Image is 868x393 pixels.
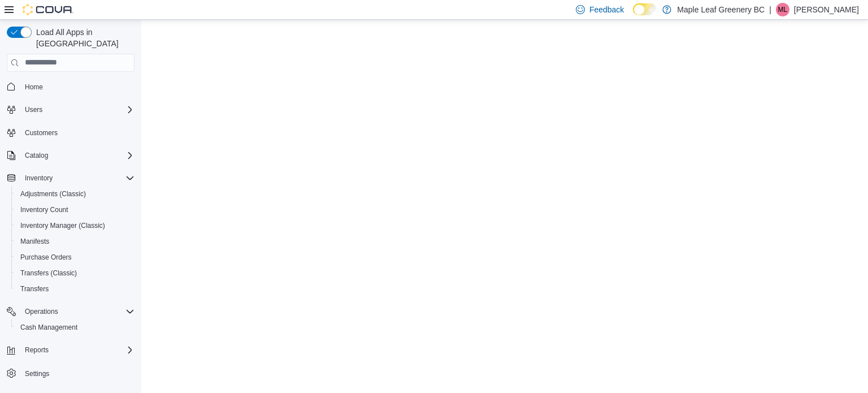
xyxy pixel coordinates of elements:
[20,367,54,381] a: Settings
[20,149,134,162] span: Catalog
[16,251,134,264] span: Purchase Orders
[16,321,82,334] a: Cash Management
[25,151,48,160] span: Catalog
[16,219,134,232] span: Inventory Manager (Classic)
[16,321,134,334] span: Cash Management
[16,235,54,248] a: Manifests
[16,266,81,280] a: Transfers (Classic)
[20,253,72,262] span: Purchase Orders
[25,346,49,355] span: Reports
[11,265,139,281] button: Transfers (Classic)
[20,343,53,357] button: Reports
[20,269,77,278] span: Transfers (Classic)
[16,203,134,217] span: Inventory Count
[25,128,58,137] span: Customers
[2,79,139,95] button: Home
[20,80,47,94] a: Home
[16,187,134,201] span: Adjustments (Classic)
[2,304,139,319] button: Operations
[20,205,68,214] span: Inventory Count
[11,319,139,335] button: Cash Management
[20,126,134,140] span: Customers
[2,102,139,118] button: Users
[11,249,139,265] button: Purchase Orders
[25,174,53,183] span: Inventory
[25,105,42,114] span: Users
[20,237,49,246] span: Manifests
[677,3,765,16] p: Maple Leaf Greenery BC
[11,186,139,202] button: Adjustments (Classic)
[20,103,134,116] span: Users
[589,4,624,15] span: Feedback
[20,305,134,318] span: Operations
[20,323,77,332] span: Cash Management
[16,266,134,280] span: Transfers (Classic)
[2,365,139,381] button: Settings
[16,282,134,296] span: Transfers
[20,126,62,140] a: Customers
[20,189,86,198] span: Adjustments (Classic)
[25,307,58,316] span: Operations
[794,3,859,16] p: [PERSON_NAME]
[11,281,139,297] button: Transfers
[16,282,53,296] a: Transfers
[20,366,134,380] span: Settings
[2,170,139,186] button: Inventory
[2,124,139,141] button: Customers
[16,187,90,201] a: Adjustments (Classic)
[16,219,110,232] a: Inventory Manager (Classic)
[769,3,771,16] p: |
[11,202,139,218] button: Inventory Count
[32,27,134,49] span: Load All Apps in [GEOGRAPHIC_DATA]
[11,234,139,249] button: Manifests
[20,221,105,230] span: Inventory Manager (Classic)
[778,3,788,16] span: ML
[11,218,139,234] button: Inventory Manager (Classic)
[23,4,73,15] img: Cova
[2,342,139,358] button: Reports
[25,369,49,378] span: Settings
[776,3,789,16] div: Michelle Lim
[633,3,657,15] input: Dark Mode
[16,251,76,264] a: Purchase Orders
[20,305,63,318] button: Operations
[20,149,53,162] button: Catalog
[20,80,134,94] span: Home
[16,235,134,248] span: Manifests
[20,343,134,357] span: Reports
[2,148,139,163] button: Catalog
[25,83,43,92] span: Home
[20,171,134,185] span: Inventory
[20,103,47,116] button: Users
[20,171,57,185] button: Inventory
[20,284,49,293] span: Transfers
[16,203,73,217] a: Inventory Count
